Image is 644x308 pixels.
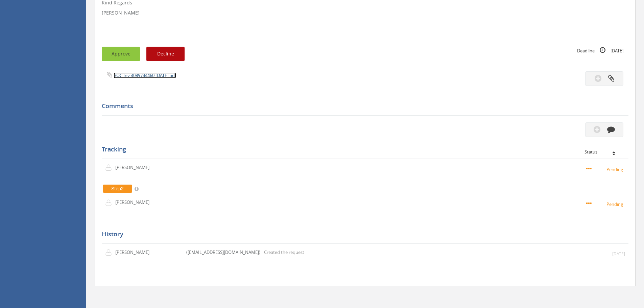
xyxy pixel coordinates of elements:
h5: Comments [102,103,623,110]
img: user-icon.png [105,249,115,256]
button: Decline [146,47,185,61]
img: user-icon.png [105,199,115,206]
a: BOC Inv 4089744460 [DATE].pdf [114,72,176,78]
img: user-icon.png [105,164,115,171]
small: Pending [586,165,625,173]
p: [PERSON_NAME] [115,249,154,256]
p: [PERSON_NAME] [115,199,154,206]
small: Deadline [DATE] [577,47,623,54]
p: [PERSON_NAME] [115,164,154,171]
p: ([EMAIL_ADDRESS][DOMAIN_NAME]) [186,249,260,256]
h5: Tracking [102,146,623,153]
button: Approve [102,47,140,61]
small: Pending [586,200,625,208]
span: Step2 [103,185,132,193]
p: [PERSON_NAME] [102,9,628,16]
p: Created the request [264,249,304,256]
h5: History [102,231,623,238]
div: Status [585,149,623,154]
small: [DATE] [612,251,625,257]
